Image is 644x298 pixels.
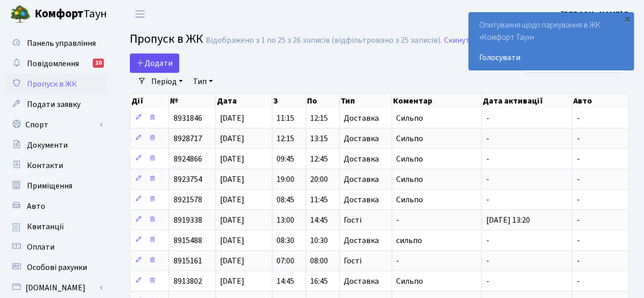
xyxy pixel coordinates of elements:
[27,180,72,192] span: Приміщення
[206,36,442,45] div: Відображено з 1 по 25 з 26 записів (відфільтровано з 25 записів).
[310,133,328,144] span: 13:15
[310,255,328,266] span: 08:00
[27,140,68,151] span: Документи
[220,255,244,266] span: [DATE]
[392,94,482,108] th: Коментар
[486,113,489,124] span: -
[576,276,579,287] span: -
[93,59,104,68] div: 10
[486,255,489,266] span: -
[486,194,489,205] span: -
[220,174,244,185] span: [DATE]
[5,196,107,216] a: Авто
[396,194,423,205] span: Сильпо
[444,36,474,45] a: Скинути
[576,133,579,144] span: -
[622,14,632,24] div: ×
[136,58,173,69] span: Додати
[5,278,107,298] a: [DOMAIN_NAME]
[220,153,244,165] span: [DATE]
[576,235,579,246] span: -
[396,133,423,144] span: Сильпо
[220,214,244,226] span: [DATE]
[5,33,107,53] a: Панель управління
[344,216,361,224] span: Гості
[479,51,623,64] a: Голосувати
[276,194,294,205] span: 08:45
[27,160,63,171] span: Контакти
[130,94,169,108] th: Дії
[344,114,379,122] span: Доставка
[5,74,107,94] a: Пропуск в ЖК
[27,262,87,273] span: Особові рахунки
[576,255,579,266] span: -
[486,174,489,185] span: -
[576,113,579,124] span: -
[27,201,45,212] span: Авто
[173,255,202,266] span: 8915161
[127,6,153,22] button: Переключити навігацію
[173,174,202,185] span: 8923754
[173,235,202,246] span: 8915488
[482,94,572,108] th: Дата активації
[344,196,379,204] span: Доставка
[5,216,107,237] a: Квитанції
[310,153,328,165] span: 12:45
[396,174,423,185] span: Сильпо
[469,13,633,70] div: Опитування щодо паркування в ЖК «Комфорт Таун»
[5,115,107,135] a: Спорт
[344,277,379,285] span: Доставка
[220,276,244,287] span: [DATE]
[276,235,294,246] span: 08:30
[276,153,294,165] span: 09:45
[27,78,77,90] span: Пропуск в ЖК
[5,135,107,155] a: Документи
[276,113,294,124] span: 11:15
[310,276,328,287] span: 16:45
[486,153,489,165] span: -
[169,94,215,108] th: №
[173,214,202,226] span: 8919338
[310,214,328,226] span: 14:45
[396,113,423,124] span: Сильпо
[276,133,294,144] span: 12:15
[27,38,96,49] span: Панель управління
[5,257,107,278] a: Особові рахунки
[486,133,489,144] span: -
[5,155,107,176] a: Контакти
[5,176,107,196] a: Приміщення
[130,53,179,73] a: Додати
[344,257,361,265] span: Гості
[396,235,422,246] span: сильпо
[220,113,244,124] span: [DATE]
[173,153,202,165] span: 8924866
[27,241,54,253] span: Оплати
[306,94,340,108] th: По
[5,94,107,115] a: Подати заявку
[35,6,83,22] b: Комфорт
[310,174,328,185] span: 20:00
[147,73,187,90] a: Період
[276,255,294,266] span: 07:00
[344,134,379,143] span: Доставка
[276,174,294,185] span: 19:00
[5,53,107,74] a: Повідомлення10
[215,94,272,108] th: Дата
[27,99,80,110] span: Подати заявку
[576,194,579,205] span: -
[310,194,328,205] span: 11:45
[344,155,379,163] span: Доставка
[35,6,107,23] span: Таун
[396,276,423,287] span: Сильпо
[272,94,306,108] th: З
[396,255,399,266] span: -
[396,214,399,226] span: -
[173,276,202,287] span: 8913802
[189,73,217,90] a: Тип
[173,133,202,144] span: 8928717
[220,133,244,144] span: [DATE]
[486,276,489,287] span: -
[276,214,294,226] span: 13:00
[561,8,632,20] a: [PERSON_NAME] В.
[340,94,392,108] th: Тип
